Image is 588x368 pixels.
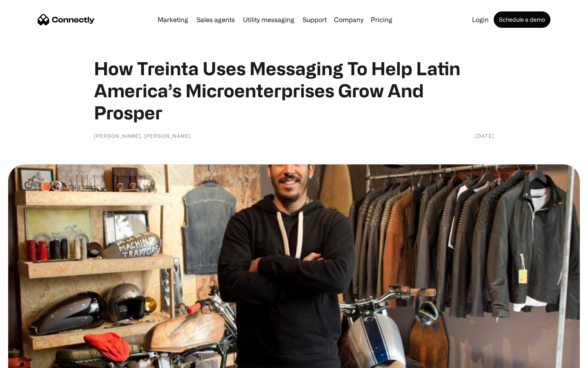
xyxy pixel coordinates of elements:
a: Marketing [154,16,192,23]
a: Pricing [367,16,396,23]
a: Login [469,16,492,23]
div: [PERSON_NAME], [PERSON_NAME] [94,132,191,140]
ul: Language list [16,354,49,365]
a: Sales agents [193,16,238,23]
h1: How Treinta Uses Messaging To Help Latin America’s Microenterprises Grow And Prosper [94,57,494,123]
a: Utility messaging [240,16,298,23]
aside: Language selected: English [8,354,49,365]
div: [DATE] [475,132,494,140]
a: Support [299,16,330,23]
div: Company [334,14,363,25]
a: Schedule a demo [494,11,550,28]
